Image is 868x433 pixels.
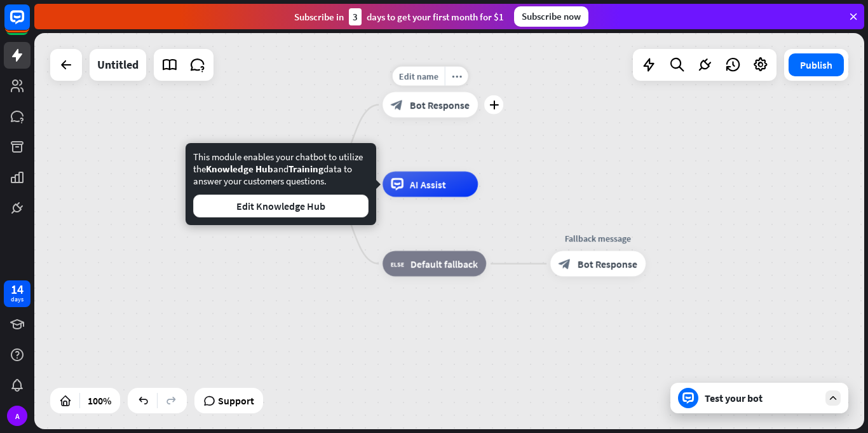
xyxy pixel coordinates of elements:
i: block_bot_response [559,258,571,270]
span: Bot Response [410,99,470,111]
span: Knowledge Hub [206,163,273,175]
div: Subscribe in days to get your first month for $1 [294,8,504,25]
span: Edit name [399,71,438,82]
span: Default fallback [410,258,478,270]
div: This module enables your chatbot to utilize the and data to answer your customers questions. [193,151,369,217]
div: 100% [84,390,115,411]
button: Publish [789,53,844,76]
span: AI Assist [410,178,446,191]
div: 14 [11,284,24,295]
span: Bot Response [578,258,637,270]
div: Test your bot [705,392,819,404]
i: plus [489,100,499,109]
div: Fallback message [541,232,655,245]
i: block_bot_response [391,99,403,111]
div: Untitled [97,49,139,81]
i: more_horiz [452,71,462,81]
div: A [7,406,27,426]
button: Open LiveChat chat widget [10,5,48,43]
i: block_fallback [391,258,404,270]
button: Edit Knowledge Hub [193,195,369,217]
div: 3 [349,8,362,25]
a: 14 days [4,280,31,307]
div: Subscribe now [514,6,588,27]
span: Training [288,163,323,175]
div: days [11,295,24,304]
span: Support [218,390,254,411]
